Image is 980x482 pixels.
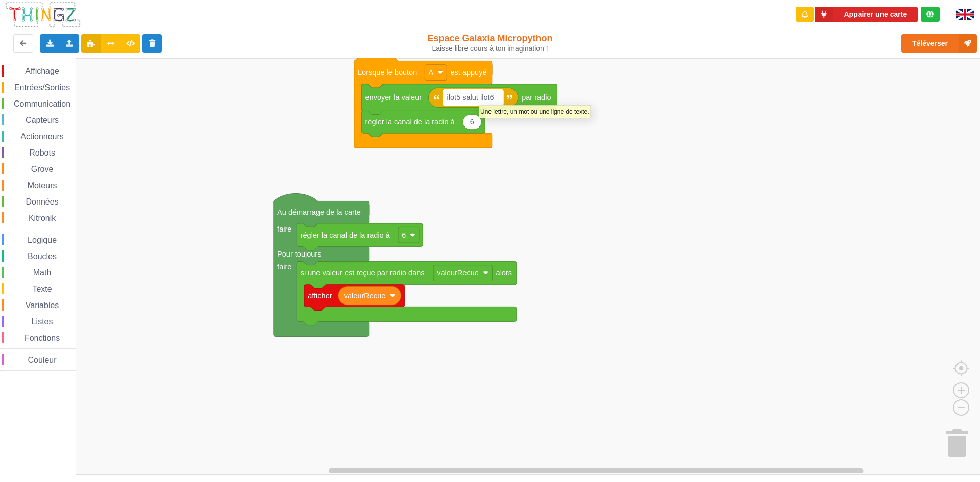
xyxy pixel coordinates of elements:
[27,214,57,222] span: Kitronik
[405,33,576,53] div: Espace Galaxia Micropython
[301,231,390,239] text: régler la canal de la radio à
[405,44,576,53] div: Laisse libre cours à ton imagination !
[277,208,361,216] text: Au démarrage de la carte
[365,93,422,102] text: envoyer la valeur
[344,291,386,299] text: valeurRecue
[277,263,291,271] text: faire
[921,7,940,22] div: Tu es connecté au serveur de création de Thingz
[447,93,494,102] text: ilot5 salut ilot6
[470,118,474,126] text: 6
[24,301,61,310] span: Variables
[26,181,59,190] span: Moteurs
[26,252,58,261] span: Boucles
[23,334,61,342] span: Fonctions
[429,68,434,77] text: A
[365,118,455,126] text: régler la canal de la radio à
[24,116,60,124] span: Capteurs
[358,68,417,77] text: Lorsque le bouton
[24,197,60,206] span: Données
[12,99,72,108] span: Communication
[27,356,58,364] span: Couleur
[30,317,55,326] span: Listes
[13,83,71,92] span: Entrées/Sorties
[437,269,479,277] text: valeurRecue
[496,269,512,277] text: alors
[450,68,486,77] text: est appuyé
[402,231,406,239] text: 6
[277,250,321,258] text: Pour toujours
[956,9,974,20] img: gb.png
[23,67,60,75] span: Affichage
[32,268,53,277] span: Math
[28,148,57,157] span: Robots
[26,236,58,244] span: Logique
[19,132,65,141] span: Actionneurs
[901,34,977,53] button: Téléverser
[31,285,53,293] span: Texte
[5,1,81,28] img: thingz_logo.png
[522,93,551,102] text: par radio
[480,107,589,117] div: Une lettre, un mot ou une ligne de texte.
[30,165,55,173] span: Grove
[815,7,918,22] button: Appairer une carte
[277,225,291,233] text: faire
[308,291,332,299] text: afficher
[301,269,425,277] text: si une valeur est reçue par radio dans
